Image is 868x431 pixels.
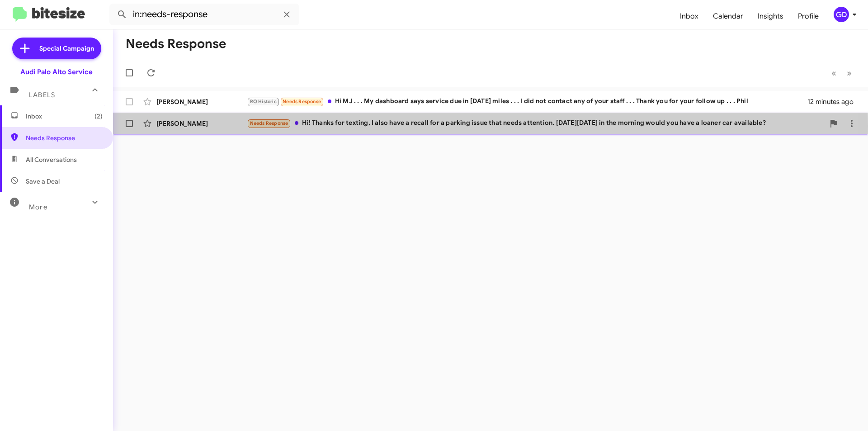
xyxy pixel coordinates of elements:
[807,97,861,106] div: 12 minutes ago
[247,118,825,128] div: Hi! Thanks for texting, I also have a recall for a parking issue that needs attention. [DATE][DAT...
[841,64,857,82] button: Next
[791,3,826,29] a: Profile
[826,64,842,82] button: Previous
[706,3,750,29] a: Calendar
[673,3,706,29] a: Inbox
[247,96,807,107] div: Hi MJ . . . My dashboard says service due in [DATE] miles . . . I did not contact any of your sta...
[20,67,93,76] div: Audi Palo Alto Service
[26,133,103,142] span: Needs Response
[750,3,791,29] a: Insights
[250,99,277,104] span: RO Historic
[826,7,858,22] button: GD
[283,99,321,104] span: Needs Response
[834,7,849,22] div: GD
[12,38,101,59] a: Special Campaign
[126,37,226,51] h1: Needs Response
[26,112,103,121] span: Inbox
[29,91,55,99] span: Labels
[26,177,60,186] span: Save a Deal
[29,203,47,211] span: More
[94,112,103,121] span: (2)
[831,67,836,79] span: «
[156,119,247,128] div: [PERSON_NAME]
[26,155,77,164] span: All Conversations
[847,67,852,79] span: »
[250,120,288,126] span: Needs Response
[109,4,299,25] input: Search
[156,97,247,106] div: [PERSON_NAME]
[826,64,857,82] nav: Page navigation example
[39,44,94,53] span: Special Campaign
